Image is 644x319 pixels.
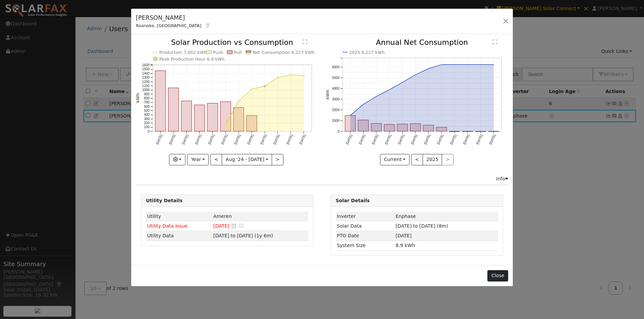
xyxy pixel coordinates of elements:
span: ID: 5510998, authorized: 03/20/25 [396,214,416,219]
td: Utility Data [146,231,212,241]
text: 200 [144,122,150,125]
text: 4000 [332,87,339,90]
text: 400 [144,113,150,117]
span: [DATE] [213,223,229,229]
circle: onclick="" [401,81,404,84]
td: System Size [336,241,394,250]
circle: onclick="" [238,101,239,102]
a: Map [205,23,211,28]
rect: onclick="" [233,108,244,132]
rect: onclick="" [371,124,381,131]
a: Snooze this issue [231,223,237,229]
text: 1100 [142,84,150,88]
circle: onclick="" [453,63,456,66]
text: 100 [144,126,150,129]
circle: onclick="" [303,75,305,77]
td: Inverter [336,212,394,221]
text:  [303,39,307,45]
text: 500 [144,109,150,112]
text: 800 [144,96,150,100]
circle: onclick="" [362,103,365,106]
text: 2025 6,227 kWh [349,50,385,55]
text: 0 [148,130,150,133]
strong: Utility Details [146,198,182,203]
text: 1600 [142,64,150,67]
circle: onclick="" [349,114,352,117]
rect: onclick="" [247,116,257,132]
text: 1200 [142,80,150,84]
rect: onclick="" [207,103,218,132]
span: [DATE] to [DATE] (1y 6m) [213,233,273,238]
circle: onclick="" [466,63,469,66]
text: [DATE] [168,134,176,145]
text: [DATE] [371,134,379,145]
td: PTO Date [336,231,394,241]
text: Push [213,50,224,55]
text: Net Consumption 6,227 kWh [253,50,315,55]
text: [DATE] [475,134,483,145]
text: Peak Production Hour 6.9 kWh [159,57,225,62]
button: < [210,154,222,165]
rect: onclick="" [345,116,355,132]
circle: onclick="" [440,63,443,66]
text: [DATE] [449,134,457,145]
text: [DATE] [181,134,189,145]
text: [DATE] [286,134,293,145]
span: Roanoke, [GEOGRAPHIC_DATA] [136,23,201,28]
circle: onclick="" [414,74,417,76]
rect: onclick="" [436,127,447,131]
span: [DATE] [396,233,412,238]
text: 900 [144,92,150,96]
button: < [411,154,423,165]
text: 6000 [332,65,339,69]
button: Aug '24 - [DATE] [222,154,272,165]
rect: onclick="" [181,101,192,132]
circle: onclick="" [225,124,226,125]
text: [DATE] [155,134,163,145]
text: 1300 [142,76,150,80]
rect: onclick="" [397,124,408,132]
text: Pull [234,50,242,55]
text: 300 [144,117,150,121]
text: [DATE] [273,134,280,145]
rect: onclick="" [410,124,421,132]
text: [DATE] [384,134,392,145]
rect: onclick="" [220,102,231,131]
circle: onclick="" [388,88,391,91]
text: 1500 [142,68,150,71]
circle: onclick="" [427,67,430,70]
text: [DATE] [195,134,202,145]
text: kWh [325,90,330,100]
h5: [PERSON_NAME] [136,13,211,22]
text: 0 [337,130,339,133]
text: [DATE] [397,134,405,145]
circle: onclick="" [375,95,378,98]
strong: Solar Details [336,198,370,203]
rect: onclick="" [168,88,179,132]
text:  [492,39,497,45]
text: [DATE] [423,134,431,145]
td: Solar Data [336,221,394,231]
text: [DATE] [436,134,444,145]
circle: onclick="" [492,63,495,66]
text: 2000 [332,108,339,112]
text: 1000 [332,119,339,123]
span: 8.9 kWh [396,243,415,248]
rect: onclick="" [155,71,166,131]
rect: onclick="" [358,120,368,132]
button: > [272,154,283,165]
span: [DATE] to [DATE] (8m) [396,223,448,229]
text: Annual Net Consumption [376,38,468,47]
text: 1000 [142,88,150,92]
circle: onclick="" [264,85,266,87]
circle: onclick="" [251,88,253,90]
button: Close [487,270,508,282]
text: kWh [136,93,140,103]
button: 2025 [423,154,442,165]
text: [DATE] [410,134,418,145]
rect: onclick="" [195,105,205,132]
button: Current [380,154,410,165]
